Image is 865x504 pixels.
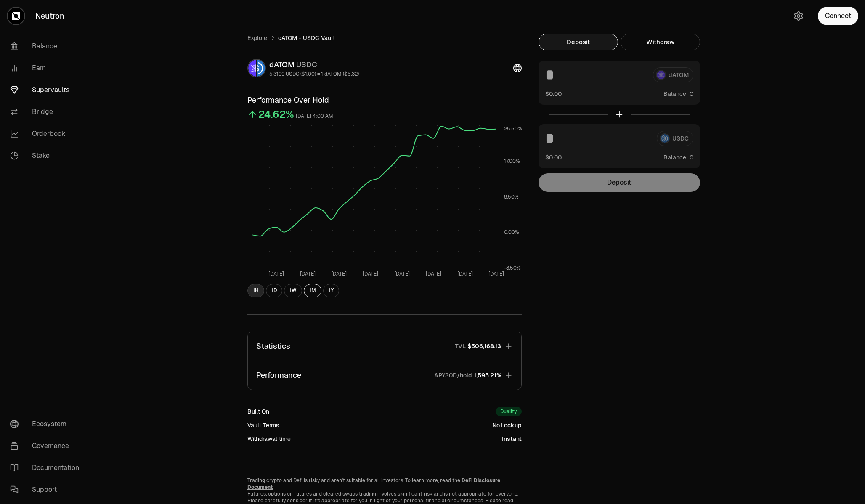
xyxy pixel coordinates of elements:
div: 24.62% [258,108,294,121]
button: StatisticsTVL$506,168.13 [248,332,521,361]
p: TVL [455,342,466,350]
a: Documentation [3,457,91,479]
button: Withdraw [621,34,700,50]
span: USDC [296,60,317,69]
div: No Lockup [492,421,522,430]
a: Ecosystem [3,413,91,435]
tspan: 0.00% [504,229,519,236]
div: Built On [247,407,269,416]
img: USDC Logo [257,60,265,77]
div: dATOM [269,59,359,71]
a: Bridge [3,101,91,123]
tspan: 17.00% [504,158,520,164]
a: Explore [247,34,267,42]
span: Balance: [663,90,688,98]
div: Duality [496,407,522,416]
a: DeFi Disclosure Document [247,477,500,491]
button: 1M [304,284,321,297]
tspan: [DATE] [488,271,504,277]
button: PerformanceAPY30D/hold1,595.21% [248,361,521,390]
button: $0.00 [545,153,562,162]
tspan: 8.50% [504,194,519,200]
img: dATOM Logo [248,60,256,77]
p: Performance [256,369,301,381]
tspan: [DATE] [331,271,347,277]
a: Supervaults [3,79,91,101]
tspan: 25.50% [504,125,522,132]
p: APY30D/hold [434,371,472,379]
a: Orderbook [3,123,91,145]
h3: Performance Over Hold [247,94,522,106]
p: Trading crypto and Defi is risky and aren't suitable for all investors. To learn more, read the . [247,477,522,491]
button: 1W [284,284,302,297]
tspan: [DATE] [394,271,410,277]
a: Stake [3,145,91,167]
tspan: [DATE] [457,271,473,277]
button: Deposit [539,34,618,50]
button: Connect [818,7,858,25]
div: [DATE] 4:00 AM [296,111,333,121]
tspan: [DATE] [268,271,284,277]
div: Withdrawal time [247,435,291,443]
tspan: -8.50% [504,265,521,271]
tspan: [DATE] [300,271,316,277]
button: 1Y [323,284,339,297]
div: 5.3199 USDC ($1.00) = 1 dATOM ($5.32) [269,71,359,77]
span: Balance: [663,153,688,162]
a: Governance [3,435,91,457]
span: dATOM - USDC Vault [278,34,335,42]
a: Earn [3,57,91,79]
a: Balance [3,35,91,57]
span: 1,595.21% [474,371,501,379]
button: 1D [266,284,282,297]
button: 1H [247,284,264,297]
tspan: [DATE] [426,271,441,277]
div: Vault Terms [247,421,279,430]
tspan: [DATE] [363,271,378,277]
button: $0.00 [545,89,562,98]
p: Statistics [256,340,290,352]
span: $506,168.13 [467,342,501,350]
a: Support [3,479,91,501]
nav: breadcrumb [247,34,522,42]
div: Instant [502,435,522,443]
